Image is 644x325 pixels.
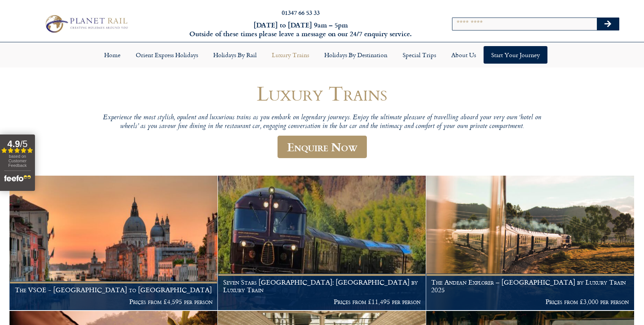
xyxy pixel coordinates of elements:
[15,298,213,306] p: Prices from £4,595 per person
[42,13,130,35] img: Planet Rail Train Holidays Logo
[206,46,264,64] a: Holidays by Rail
[426,176,634,311] a: The Andean Explorer – [GEOGRAPHIC_DATA] by Luxury Train 2025 Prices from £3,000 per person
[174,21,428,38] h6: [DATE] to [DATE] 9am – 5pm Outside of these times please leave a message on our 24/7 enquiry serv...
[597,18,619,30] button: Search
[431,298,629,306] p: Prices from £3,000 per person
[94,114,550,131] p: Experience the most stylish, opulent and luxurious trains as you embark on legendary journeys. En...
[278,136,367,158] a: Enquire Now
[444,46,484,64] a: About Us
[10,176,217,310] img: Orient Express Special Venice compressed
[317,46,395,64] a: Holidays by Destination
[484,46,547,64] a: Start your Journey
[94,82,550,104] h1: Luxury Trains
[223,279,421,293] h1: Seven Stars [GEOGRAPHIC_DATA]: [GEOGRAPHIC_DATA] by Luxury Train
[128,46,206,64] a: Orient Express Holidays
[395,46,444,64] a: Special Trips
[264,46,317,64] a: Luxury Trains
[218,176,426,311] a: Seven Stars [GEOGRAPHIC_DATA]: [GEOGRAPHIC_DATA] by Luxury Train Prices from £11,495 per person
[10,176,218,311] a: The VSOE - [GEOGRAPHIC_DATA] to [GEOGRAPHIC_DATA] Prices from £4,595 per person
[97,46,128,64] a: Home
[223,298,421,306] p: Prices from £11,495 per person
[431,279,629,293] h1: The Andean Explorer – [GEOGRAPHIC_DATA] by Luxury Train 2025
[4,46,640,64] nav: Menu
[15,286,213,294] h1: The VSOE - [GEOGRAPHIC_DATA] to [GEOGRAPHIC_DATA]
[282,8,320,17] a: 01347 66 53 33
